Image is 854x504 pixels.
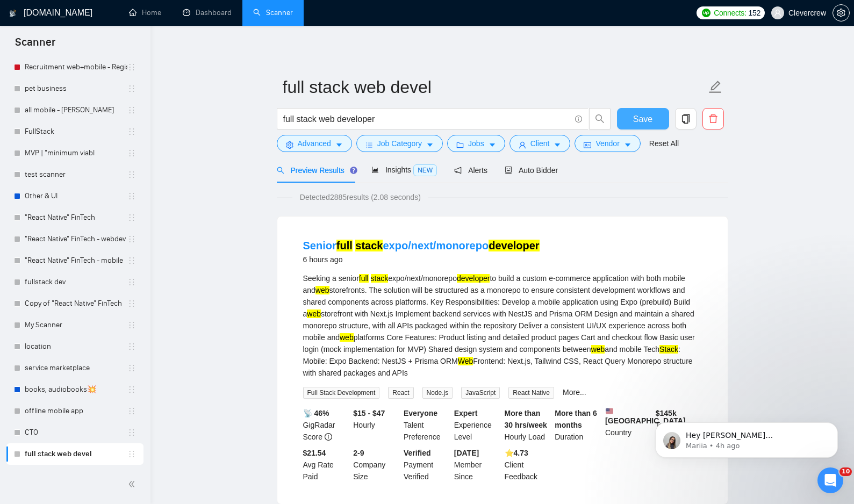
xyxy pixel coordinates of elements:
[303,449,326,457] b: $21.54
[6,271,143,293] li: fullstack dev
[6,250,143,271] li: "React Native" FinTech - mobile
[127,256,136,265] span: holder
[508,387,554,399] span: React Native
[183,8,232,17] a: dashboardDashboard
[307,309,321,318] mark: web
[355,240,383,251] mark: stack
[6,34,64,57] span: Scanner
[6,207,143,228] li: "React Native" FinTech
[617,108,669,129] button: Save
[505,166,558,175] span: Auto Bidder
[353,449,364,457] b: 2-9
[659,345,678,354] mark: Stack
[404,449,431,457] b: Verified
[457,274,490,283] mark: developer
[676,114,696,124] span: copy
[606,407,613,415] img: 🇺🇸
[6,379,143,400] li: books, audiobooks💥
[127,213,136,222] span: holder
[25,336,127,357] a: location
[649,138,679,149] a: Reset All
[509,135,571,152] button: userClientcaret-down
[25,379,127,400] a: books, audiobooks💥
[127,407,136,415] span: holder
[359,274,369,283] mark: full
[452,447,503,483] div: Member Since
[702,9,711,17] img: upwork-logo.png
[303,409,329,417] b: 📡 46%
[6,228,143,250] li: "React Native" FinTech - webdev
[286,141,293,149] span: setting
[25,99,127,121] a: all mobile - [PERSON_NAME]
[633,112,652,126] span: Save
[584,141,591,149] span: idcard
[303,272,702,379] div: Seeking a senior expo/next/monorepo to build a custom e-commerce application with both mobile and...
[340,333,354,342] mark: web
[575,116,582,123] span: info-circle
[301,447,351,483] div: Avg Rate Paid
[353,409,385,417] b: $15 - $47
[6,142,143,164] li: MVP | "minimum viabl
[351,447,401,483] div: Company Size
[283,112,570,126] input: Search Freelance Jobs...
[456,141,464,149] span: folder
[277,167,284,174] span: search
[454,409,478,417] b: Expert
[127,84,136,93] span: holder
[839,467,852,476] span: 10
[452,407,503,443] div: Experience Level
[127,235,136,243] span: holder
[127,342,136,351] span: holder
[356,135,443,152] button: barsJob Categorycaret-down
[127,192,136,200] span: holder
[413,164,437,176] span: NEW
[624,141,631,149] span: caret-down
[575,135,640,152] button: idcardVendorcaret-down
[371,274,389,283] mark: stack
[127,149,136,157] span: holder
[127,385,136,394] span: holder
[530,138,550,149] span: Client
[6,164,143,185] li: test scanner
[388,387,413,399] span: React
[505,167,512,174] span: robot
[458,357,473,365] mark: Web
[6,314,143,336] li: My Scanner
[605,407,686,425] b: [GEOGRAPHIC_DATA]
[833,9,850,17] a: setting
[6,357,143,379] li: service marketplace
[25,250,127,271] a: "React Native" FinTech - mobile
[447,135,505,152] button: folderJobscaret-down
[6,99,143,121] li: all mobile - Tonya
[25,271,127,293] a: fullstack dev
[335,141,343,149] span: caret-down
[833,4,850,21] button: setting
[351,407,401,443] div: Hourly
[6,422,143,443] li: CTO
[703,114,723,124] span: delete
[833,9,849,17] span: setting
[377,138,422,149] span: Job Category
[303,253,540,266] div: 6 hours ago
[371,166,379,174] span: area-chart
[277,166,354,175] span: Preview Results
[774,9,781,17] span: user
[127,170,136,179] span: holder
[127,299,136,308] span: holder
[505,409,547,429] b: More than 30 hrs/week
[563,388,586,397] a: More...
[349,165,358,175] div: Tooltip anchor
[25,56,127,78] a: Recruitment web+mobile - Regis
[714,7,746,19] span: Connects:
[277,135,352,152] button: settingAdvancedcaret-down
[25,164,127,185] a: test scanner
[6,336,143,357] li: location
[817,467,843,493] iframe: Intercom live chat
[128,479,139,489] span: double-left
[401,447,452,483] div: Payment Verified
[25,185,127,207] a: Other & UI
